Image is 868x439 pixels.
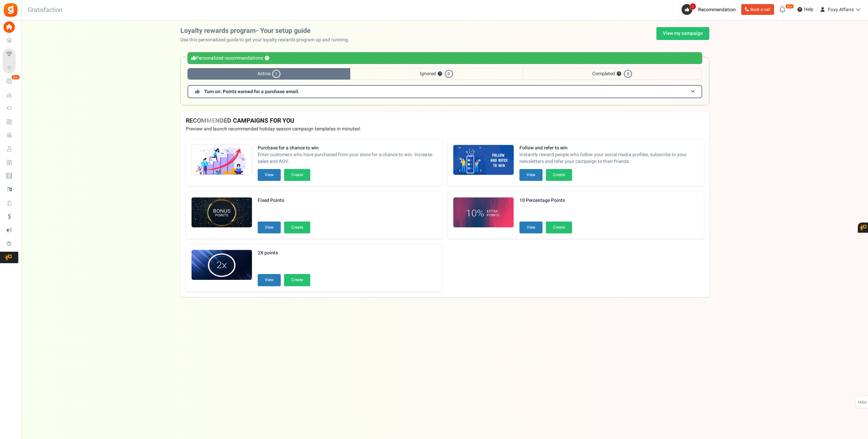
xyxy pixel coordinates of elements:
strong: 10 Percentage Points [519,197,572,204]
span: 1 [690,3,696,10]
strong: 2X points [258,250,310,256]
img: Recommended Campaigns [453,145,514,175]
h2: Loyalty rewards program- Your setup guide [180,27,355,35]
img: Recommended Campaigns [192,250,252,280]
span: Ignored [350,68,522,80]
button: View [519,222,542,233]
strong: Follow and refer to win [519,145,698,151]
span: 0 [624,70,632,78]
button: Create [284,274,310,286]
a: View my campaign [656,27,709,40]
a: Book a call [741,4,774,15]
button: ? [438,72,442,76]
button: Create [284,222,310,233]
span: Enter customers who have purchased from your store for a chance to win. Increase sales and AOV. [258,151,437,165]
span: Foxy Affairs [828,6,854,13]
strong: Purchase for a chance to win [258,145,437,151]
em: New [11,75,20,80]
p: Preview and launch recommended holiday season campaign templates in minutes! [186,126,704,132]
button: Create [546,169,572,181]
a: New [3,76,18,87]
img: Gratisfaction [3,2,18,18]
button: ? [617,72,621,76]
h4: RECOMMENDED CAMPAIGNS FOR YOU [186,118,704,124]
span: Turn on: Points earned for a purchase email. [204,88,299,95]
em: New [785,4,794,9]
span: Instantly reward people who follow your social media profiles, subscribe to your newsletters and ... [519,151,698,165]
span: Completed [522,68,702,80]
p: Use this personalized guide to get your loyalty rewards program up and running. [180,37,355,43]
span: 0 [445,70,453,78]
a: Help [795,4,816,15]
span: Active [188,68,350,80]
h3: Gratisfaction [20,3,70,17]
img: Recommended Campaigns [192,145,252,175]
button: View [258,169,281,181]
button: View [519,169,542,181]
div: Personalized recommendations [188,52,702,64]
span: 1 [272,70,280,78]
img: Recommended Campaigns [192,197,252,228]
button: Create [546,222,572,233]
span: Help [802,6,813,13]
button: View [258,274,281,286]
button: Create [284,169,310,181]
span: FAQs [857,396,867,409]
span: Recommendation [698,6,736,13]
button: ? [265,56,269,61]
img: Recommended Campaigns [453,197,514,228]
button: View [258,222,281,233]
a: 1 Recommendation [682,4,738,15]
strong: Fixed Points [258,197,310,204]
